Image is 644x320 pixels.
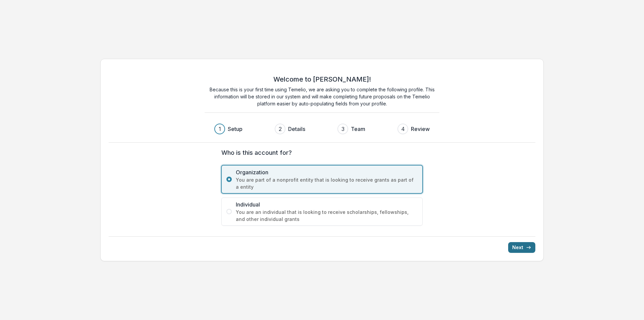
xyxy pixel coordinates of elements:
[341,125,344,133] div: 3
[279,125,282,133] div: 2
[236,168,418,176] span: Organization
[236,209,418,223] span: You are an individual that is looking to receive scholarships, fellowships, and other individual ...
[288,125,305,133] h3: Details
[205,86,439,107] p: Because this is your first time using Temelio, we are asking you to complete the following profil...
[214,124,430,134] div: Progress
[236,176,418,190] span: You are part of a nonprofit entity that is looking to receive grants as part of a entity
[508,242,535,253] button: Next
[273,75,371,83] h2: Welcome to [PERSON_NAME]!
[401,125,405,133] div: 4
[351,125,365,133] h3: Team
[221,148,419,157] label: Who is this account for?
[219,125,221,133] div: 1
[228,125,243,133] h3: Setup
[411,125,430,133] h3: Review
[236,200,418,209] span: Individual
